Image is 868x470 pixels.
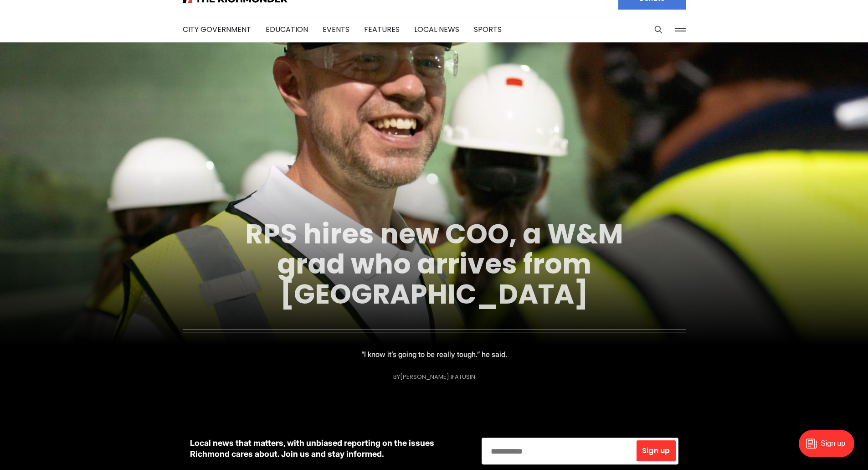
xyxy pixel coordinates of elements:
[364,24,400,35] a: Features
[361,348,507,361] p: “I know it’s going to be really tough.” he said.
[637,440,675,461] button: Sign up
[190,438,467,460] p: Local news that matters, with unbiased reporting on the issues Richmond cares about. Join us and ...
[642,447,670,455] span: Sign up
[652,23,665,36] button: Search this site
[474,24,502,35] a: Sports
[266,24,308,35] a: Education
[400,372,475,381] a: [PERSON_NAME] Ifatusin
[414,24,459,35] a: Local News
[323,24,349,35] a: Events
[791,425,868,470] iframe: portal-trigger
[183,24,251,35] a: City Government
[245,215,623,313] a: RPS hires new COO, a W&M grad who arrives from [GEOGRAPHIC_DATA]
[393,373,475,380] div: By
